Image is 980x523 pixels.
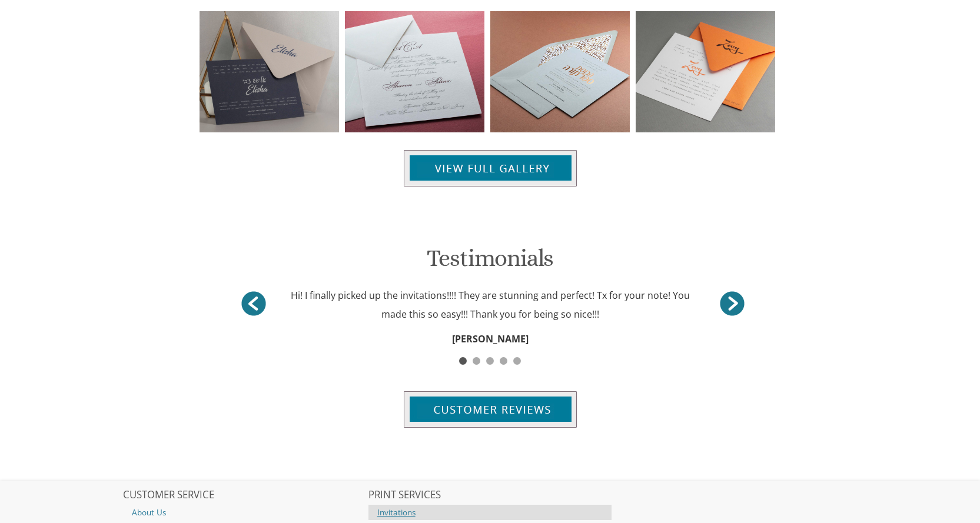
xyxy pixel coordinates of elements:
span: 2 [473,357,480,365]
span: 3 [486,357,494,365]
div: [PERSON_NAME] [233,329,747,348]
span: 4 [500,357,507,365]
span: 5 [513,357,521,365]
div: Hi! I finally picked up the invitations!!!! They are stunning and perfect! Tx for your note! You ... [284,286,695,324]
a: Invitations [368,505,612,520]
h2: CUSTOMER SERVICE [123,489,367,501]
a: 3 [483,348,497,359]
a: < [717,289,747,318]
img: customer-reviews-btn.jpg [404,391,577,428]
a: 4 [497,348,510,359]
a: About Us [123,505,367,520]
a: > [239,289,268,318]
a: 2 [470,348,483,359]
span: 1 [459,357,467,365]
h2: PRINT SERVICES [368,489,612,501]
a: 1 [456,348,470,359]
h1: Testimonials [233,245,747,280]
a: 5 [510,348,524,359]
